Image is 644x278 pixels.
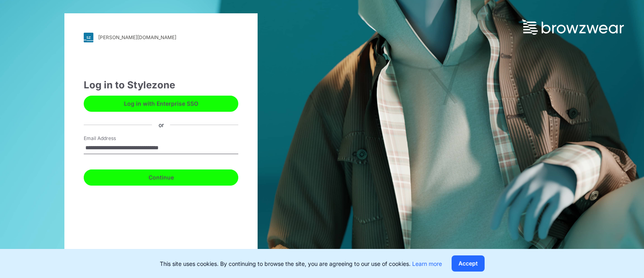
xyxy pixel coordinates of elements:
[98,34,176,40] div: [PERSON_NAME][DOMAIN_NAME]
[452,255,485,272] button: Accept
[84,96,238,112] button: Log in with Enterprise SSO
[84,78,238,92] div: Log in to Stylezone
[84,33,238,42] a: [PERSON_NAME][DOMAIN_NAME]
[84,135,140,142] label: Email Address
[84,169,238,186] button: Continue
[412,260,442,267] a: Learn more
[523,20,624,35] img: browzwear-logo.73288ffb.svg
[160,259,442,268] p: This site uses cookies. By continuing to browse the site, you are agreeing to our use of cookies.
[152,121,170,129] div: or
[84,33,93,42] img: svg+xml;base64,PHN2ZyB3aWR0aD0iMjgiIGhlaWdodD0iMjgiIHZpZXdCb3g9IjAgMCAyOCAyOCIgZmlsbD0ibm9uZSIgeG...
